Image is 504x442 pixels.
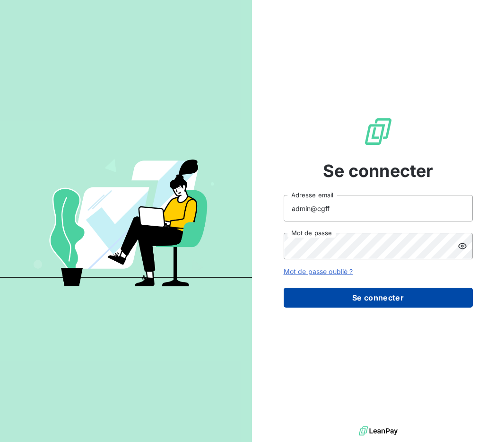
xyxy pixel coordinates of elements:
[284,267,353,275] a: Mot de passe oublié ?
[359,424,398,438] img: logo
[363,116,393,147] img: Logo LeanPay
[284,195,473,221] input: placeholder
[323,158,434,184] span: Se connecter
[284,288,473,308] button: Se connecter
